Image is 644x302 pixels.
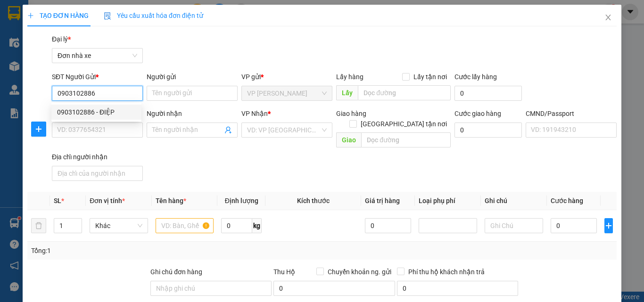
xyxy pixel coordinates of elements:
span: TẠO ĐƠN HÀNG [27,12,89,19]
span: Định lượng [225,197,258,204]
span: Lấy [336,85,358,100]
span: [GEOGRAPHIC_DATA] tận nơi [357,119,451,129]
input: Ghi chú đơn hàng [150,281,272,296]
span: Đơn nhà xe [58,49,137,63]
input: Cước lấy hàng [454,86,522,101]
span: SL [54,197,61,204]
span: Giao hàng [336,110,366,117]
th: Ghi chú [481,192,547,210]
button: delete [31,218,46,233]
span: Giá trị hàng [365,197,400,204]
span: VP Ngọc Hồi [247,86,327,100]
span: Chuyển khoản ng. gửi [324,267,395,277]
span: Thu Hộ [273,268,295,276]
span: plus [27,12,34,19]
span: Lấy hàng [336,73,363,81]
div: 0903102886 - ĐIỆP [51,105,141,120]
span: Đơn vị tính [90,197,125,204]
div: CMND/Passport [526,108,617,119]
div: SĐT Người Gửi [52,72,143,82]
th: Loại phụ phí [415,192,481,210]
label: Cước lấy hàng [454,73,497,81]
img: icon [104,12,111,20]
input: Dọc đường [361,132,451,147]
span: Lấy tận nơi [410,72,451,82]
span: close [604,14,612,21]
div: Địa chỉ người nhận [52,152,143,162]
span: Yêu cầu xuất hóa đơn điện tử [104,12,203,19]
span: plus [32,125,46,133]
span: Đại lý [52,35,71,43]
button: plus [604,218,613,233]
span: Giao [336,132,361,147]
div: Người gửi [147,72,238,82]
span: user-add [224,126,232,134]
span: Tên hàng [156,197,186,204]
button: Close [595,5,621,31]
input: Ghi Chú [485,218,543,233]
label: Cước giao hàng [454,110,501,117]
div: Tổng: 1 [31,245,249,256]
input: Cước giao hàng [454,122,522,138]
span: Cước hàng [551,197,583,204]
span: Kích thước [297,197,330,204]
span: Phí thu hộ khách nhận trả [405,267,488,277]
label: Ghi chú đơn hàng [150,268,202,276]
span: plus [605,222,612,229]
input: Địa chỉ của người nhận [52,166,143,181]
input: 0 [365,218,411,233]
span: kg [252,218,262,233]
div: VP gửi [241,72,332,82]
span: Khác [95,219,142,233]
input: Dọc đường [358,85,451,100]
button: plus [31,122,46,137]
div: Người nhận [147,108,238,119]
span: VP Nhận [241,110,268,117]
div: 0903102886 - ĐIỆP [57,107,136,117]
input: VD: Bàn, Ghế [156,218,214,233]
